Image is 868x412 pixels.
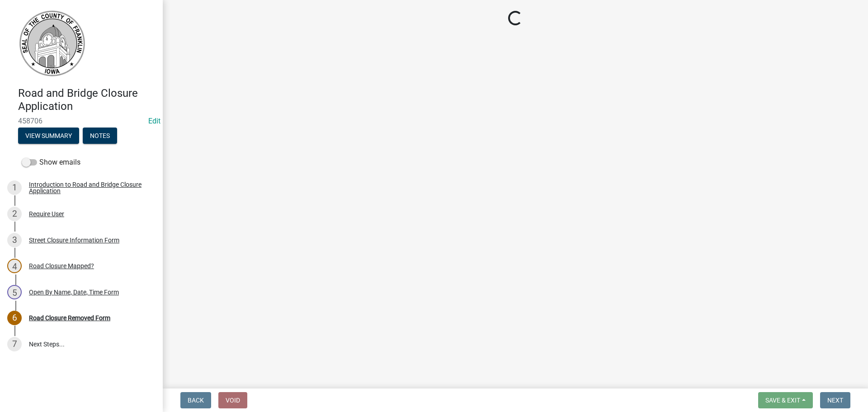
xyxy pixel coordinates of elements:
[7,337,22,351] div: 7
[83,133,117,140] wm-modal-confirm: Notes
[29,289,119,295] div: Open By Name, Date, Time Form
[148,117,160,125] a: Edit
[29,211,64,217] div: Require User
[148,117,160,125] wm-modal-confirm: Edit Application Number
[820,392,850,408] button: Next
[7,259,22,273] div: 4
[7,311,22,325] div: 6
[29,263,94,269] div: Road Closure Mapped?
[7,285,22,299] div: 5
[7,233,22,247] div: 3
[7,180,22,195] div: 1
[22,157,80,168] label: Show emails
[18,117,145,125] span: 458706
[29,237,119,243] div: Street Closure Information Form
[29,181,148,194] div: Introduction to Road and Bridge Closure Application
[218,392,247,408] button: Void
[18,9,86,77] img: Franklin County, Iowa
[180,392,211,408] button: Back
[827,397,843,404] span: Next
[29,315,110,321] div: Road Closure Removed Form
[188,397,204,404] span: Back
[7,207,22,221] div: 2
[18,128,79,144] button: View Summary
[765,397,800,404] span: Save & Exit
[18,133,79,140] wm-modal-confirm: Summary
[18,87,156,113] h4: Road and Bridge Closure Application
[83,128,117,144] button: Notes
[758,392,813,408] button: Save & Exit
